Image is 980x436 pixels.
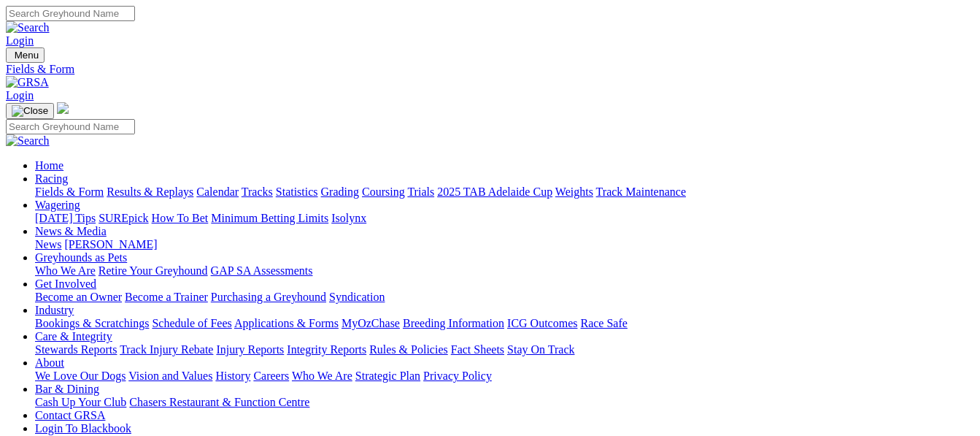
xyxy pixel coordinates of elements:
a: Trials [407,186,434,198]
a: Track Maintenance [596,186,686,198]
a: Stay On Track [507,343,574,356]
a: Wagering [35,199,80,211]
div: Industry [35,317,974,330]
a: Bookings & Scratchings [35,317,149,329]
a: Stewards Reports [35,343,117,356]
img: GRSA [6,76,49,89]
img: logo-grsa-white.png [57,102,69,114]
a: GAP SA Assessments [211,264,313,277]
a: Applications & Forms [234,317,339,329]
a: Home [35,159,63,172]
a: [DATE] Tips [35,212,96,224]
a: 2025 TAB Adelaide Cup [437,186,552,198]
a: MyOzChase [342,317,400,329]
a: Strategic Plan [355,370,420,382]
a: Who We Are [292,370,352,382]
a: Purchasing a Greyhound [211,291,326,303]
a: History [215,370,250,382]
a: Schedule of Fees [152,317,231,329]
a: Greyhounds as Pets [35,251,127,264]
img: Search [6,134,50,148]
a: Grading [321,186,359,198]
a: Become a Trainer [125,291,208,303]
a: Breeding Information [403,317,504,329]
a: Careers [253,370,289,382]
a: Industry [35,304,74,316]
button: Toggle navigation [6,47,45,63]
a: News [35,238,61,250]
a: Fields & Form [35,186,104,198]
a: Login [6,34,34,47]
img: Search [6,21,50,34]
a: Minimum Betting Limits [211,212,328,224]
img: Close [12,105,48,117]
a: Who We Are [35,264,96,277]
a: Privacy Policy [423,370,492,382]
div: Racing [35,186,974,199]
a: Tracks [242,186,273,198]
a: Get Involved [35,278,96,290]
a: Isolynx [331,212,366,224]
a: Become an Owner [35,291,122,303]
div: Care & Integrity [35,343,974,356]
a: [PERSON_NAME] [64,238,157,250]
a: Weights [555,186,593,198]
a: News & Media [35,225,107,237]
button: Toggle navigation [6,103,54,119]
a: Calendar [196,186,239,198]
a: ICG Outcomes [507,317,577,329]
input: Search [6,119,135,134]
a: Statistics [276,186,318,198]
a: Contact GRSA [35,409,105,421]
a: Care & Integrity [35,330,112,343]
a: Results & Replays [107,186,193,198]
a: About [35,356,64,369]
a: Race Safe [580,317,627,329]
a: Chasers Restaurant & Function Centre [129,396,309,408]
a: Syndication [329,291,385,303]
a: Vision and Values [128,370,212,382]
div: Bar & Dining [35,396,974,409]
a: Rules & Policies [369,343,448,356]
div: News & Media [35,238,974,251]
a: Login To Blackbook [35,422,131,435]
div: Get Involved [35,291,974,304]
div: Wagering [35,212,974,225]
span: Menu [15,50,39,61]
a: Coursing [362,186,405,198]
a: We Love Our Dogs [35,370,126,382]
a: Fields & Form [6,63,974,76]
a: Integrity Reports [287,343,366,356]
input: Search [6,6,135,21]
a: Track Injury Rebate [120,343,213,356]
a: Cash Up Your Club [35,396,126,408]
a: Bar & Dining [35,383,99,395]
a: Retire Your Greyhound [99,264,208,277]
div: About [35,370,974,383]
a: Injury Reports [216,343,284,356]
a: Racing [35,172,68,185]
a: Login [6,89,34,102]
a: SUREpick [99,212,148,224]
a: How To Bet [152,212,209,224]
a: Fact Sheets [451,343,504,356]
div: Greyhounds as Pets [35,264,974,278]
